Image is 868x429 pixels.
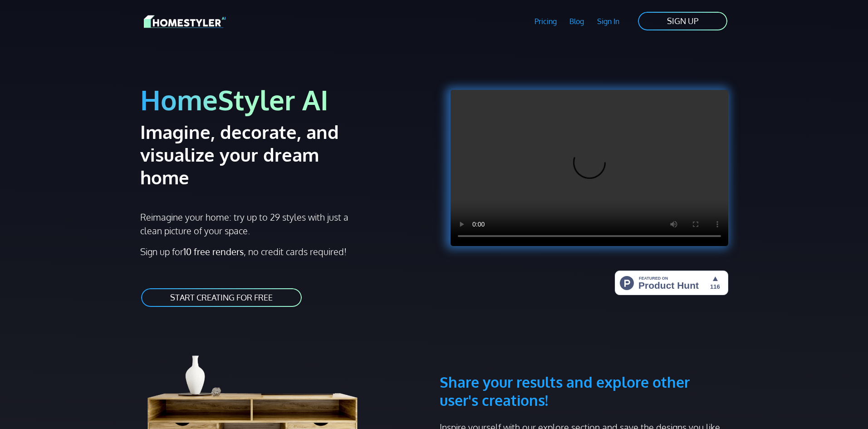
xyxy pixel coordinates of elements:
h1: HomeStyler AI [140,83,429,117]
a: START CREATING FOR FREE [140,287,303,308]
a: Pricing [528,11,563,32]
a: Sign In [591,11,626,32]
img: HomeStyler AI logo [144,14,226,30]
p: Reimagine your home: try up to 29 styles with just a clean picture of your space. [140,210,357,237]
h2: Imagine, decorate, and visualize your dream home [140,120,371,188]
p: Sign up for , no credit cards required! [140,245,429,258]
strong: 10 free renders [183,246,244,257]
h3: Share your results and explore other user's creations! [440,330,728,409]
a: SIGN UP [637,11,728,31]
img: HomeStyler AI - Interior Design Made Easy: One Click to Your Dream Home | Product Hunt [615,271,728,295]
a: Blog [563,11,591,32]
